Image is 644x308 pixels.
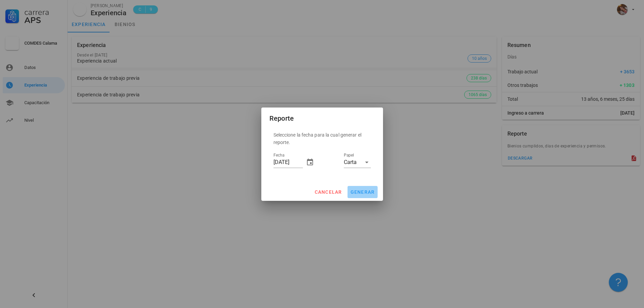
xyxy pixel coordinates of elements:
p: Seleccione la fecha para la cual generar el reporte. [273,131,371,146]
button: cancelar [311,186,344,198]
div: PapelCarta [344,157,371,168]
label: Papel [344,153,354,158]
button: generar [348,186,378,198]
div: Carta [344,159,357,165]
div: Reporte [269,113,294,124]
label: Fecha [273,153,284,158]
span: generar [350,189,375,195]
span: cancelar [314,189,342,195]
